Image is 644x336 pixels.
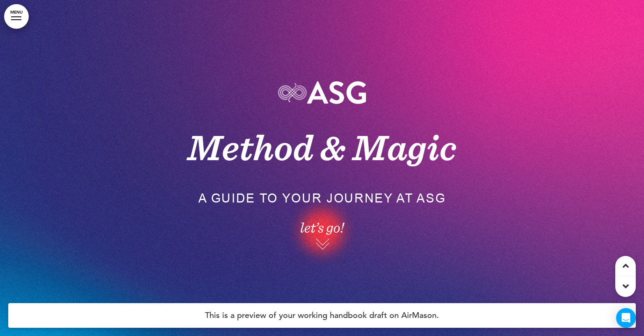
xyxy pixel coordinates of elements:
[187,125,457,169] span: Method & Magic
[198,190,446,207] span: A guide to your journey aT ASG
[278,81,366,104] img: 1744914410553-ASGWHITELogoArt.png
[287,196,357,266] img: 1750448931126-ASG-HB_LetsGoButton-V1.png
[8,303,636,328] h4: This is a preview of your working handbook draft on AirMason.
[616,308,636,328] div: Open Intercom Messenger
[4,4,29,29] a: MENU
